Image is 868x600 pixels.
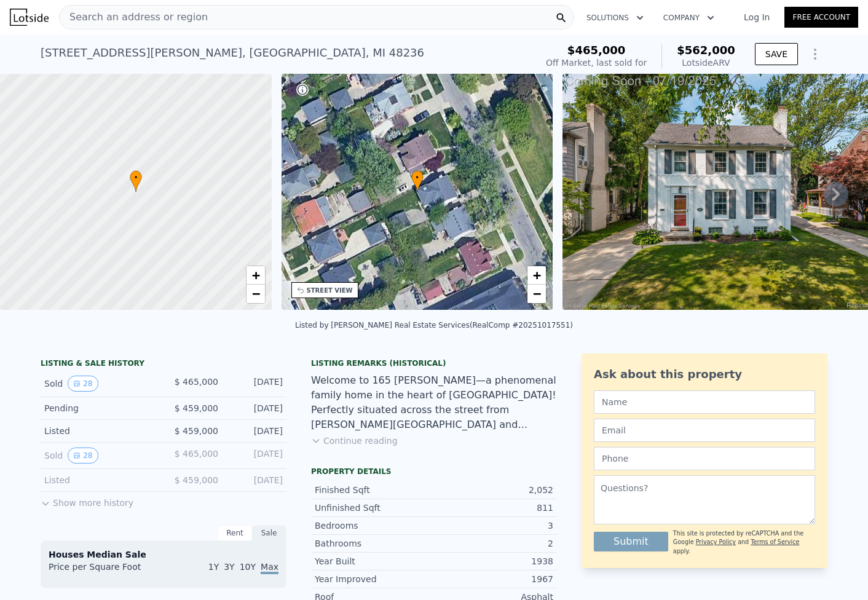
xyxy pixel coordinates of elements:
span: 10Y [240,562,256,572]
div: Listed [44,425,154,437]
span: • [130,172,142,183]
div: Property details [311,467,557,476]
div: • [130,170,142,192]
div: Welcome to 165 [PERSON_NAME]—a phenomenal family home in the heart of [GEOGRAPHIC_DATA]! Perfectl... [311,373,557,432]
div: Listed by [PERSON_NAME] Real Estate Services (RealComp #20251017551) [295,321,573,330]
button: Show more history [41,492,133,509]
div: Sale [252,525,286,541]
div: Price per Square Foot [49,561,164,580]
div: Ask about this property [594,366,815,383]
button: Company [653,7,724,29]
span: − [251,286,259,301]
div: Year Improved [315,573,434,585]
input: Email [594,419,815,442]
div: [DATE] [228,474,283,486]
div: Sold [44,376,154,392]
button: Submit [594,532,668,551]
div: • [411,170,424,192]
div: 1938 [434,555,553,567]
button: Show Options [803,42,827,66]
span: Max [261,562,278,574]
div: 811 [434,502,553,514]
span: + [533,267,541,283]
button: Continue reading [311,435,398,447]
div: Off Market, last sold for [546,57,647,69]
span: 3Y [224,562,234,572]
span: $ 465,000 [175,377,218,387]
input: Name [594,390,815,414]
div: Bedrooms [315,519,434,532]
div: Pending [44,402,154,414]
span: $ 465,000 [175,449,218,459]
span: $ 459,000 [175,403,218,413]
div: [DATE] [228,376,283,392]
div: 1967 [434,573,553,585]
div: Rent [218,525,252,541]
button: SAVE [755,43,798,65]
a: Zoom out [247,285,265,303]
div: Listing Remarks (Historical) [311,358,557,368]
a: Terms of Service [751,539,799,545]
div: Sold [44,448,154,464]
span: 1Y [208,562,219,572]
span: • [411,172,424,183]
div: Lotside ARV [677,57,735,69]
button: Solutions [577,7,653,29]
span: − [533,286,541,301]
div: Year Built [315,555,434,567]
div: 2 [434,537,553,550]
input: Phone [594,447,815,470]
span: $465,000 [567,44,626,57]
span: $ 459,000 [175,426,218,436]
a: Zoom in [527,266,546,285]
button: View historical data [68,448,98,464]
div: [DATE] [228,402,283,414]
div: Unfinished Sqft [315,502,434,514]
div: Finished Sqft [315,484,434,496]
div: Listed [44,474,154,486]
div: [DATE] [228,425,283,437]
a: Zoom in [247,266,265,285]
div: [DATE] [228,448,283,464]
a: Free Account [784,7,858,28]
div: 2,052 [434,484,553,496]
span: $562,000 [677,44,735,57]
img: Lotside [10,9,49,26]
span: + [251,267,259,283]
a: Log In [729,11,784,23]
span: Search an address or region [60,10,208,25]
button: View historical data [68,376,98,392]
div: Houses Median Sale [49,548,278,561]
a: Zoom out [527,285,546,303]
div: This site is protected by reCAPTCHA and the Google and apply. [673,529,815,556]
div: [STREET_ADDRESS][PERSON_NAME] , [GEOGRAPHIC_DATA] , MI 48236 [41,44,424,61]
div: STREET VIEW [307,286,353,295]
div: Bathrooms [315,537,434,550]
div: 3 [434,519,553,532]
div: LISTING & SALE HISTORY [41,358,286,371]
a: Privacy Policy [696,539,736,545]
span: $ 459,000 [175,475,218,485]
